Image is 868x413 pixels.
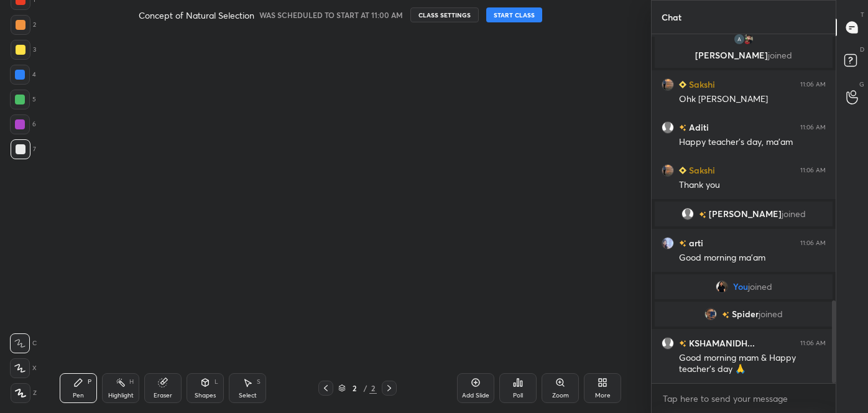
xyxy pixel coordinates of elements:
div: 4 [10,65,36,85]
div: / [363,384,367,392]
h4: Concept of Natural Selection [139,9,254,21]
button: CLASS SETTINGS [410,7,479,22]
div: 2 [348,384,361,392]
p: G [859,80,864,89]
div: X [10,358,37,378]
div: 3 [11,40,36,60]
div: Select [239,392,257,399]
div: P [88,379,91,385]
div: Eraser [154,392,172,399]
p: T [861,10,864,19]
div: Pen [73,392,84,399]
div: S [257,379,261,385]
p: D [860,45,864,54]
div: H [129,379,134,385]
div: Shapes [195,392,216,399]
div: grid [652,34,836,383]
div: C [10,333,37,353]
h5: WAS SCHEDULED TO START AT 11:00 AM [259,9,403,21]
div: L [215,379,218,385]
div: 2 [11,15,36,35]
div: 6 [10,114,36,134]
div: Z [11,383,37,403]
div: Highlight [108,392,134,399]
div: 5 [10,90,36,109]
div: 7 [11,139,36,159]
div: Add Slide [462,392,489,399]
p: Chat [652,1,691,34]
div: 2 [369,383,377,394]
div: More [595,392,611,399]
div: Zoom [552,392,569,399]
div: Poll [513,392,523,399]
button: START CLASS [486,7,542,22]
